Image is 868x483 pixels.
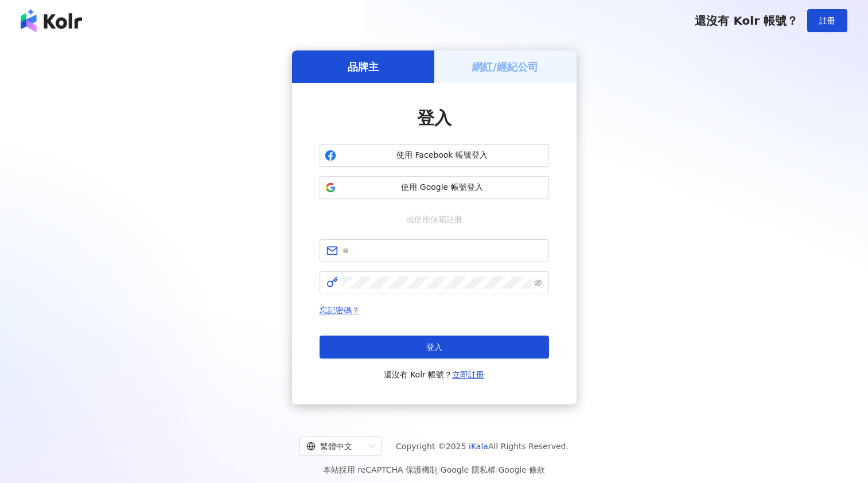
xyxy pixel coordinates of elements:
[452,370,484,379] a: 立即註冊
[398,213,470,225] span: 或使用信箱註冊
[496,465,499,474] span: |
[426,342,442,352] span: 登入
[320,336,549,359] button: 登入
[807,9,847,32] button: 註冊
[417,108,451,128] span: 登入
[306,437,365,455] div: 繁體中文
[348,60,379,74] h5: 品牌主
[438,465,441,474] span: |
[695,14,798,28] span: 還沒有 Kolr 帳號？
[341,150,544,161] span: 使用 Facebook 帳號登入
[498,465,545,474] a: Google 條款
[396,439,569,453] span: Copyright © 2025 All Rights Reserved.
[320,176,549,199] button: 使用 Google 帳號登入
[341,182,544,193] span: 使用 Google 帳號登入
[469,442,488,451] a: iKala
[323,463,545,477] span: 本站採用 reCAPTCHA 保護機制
[320,144,549,167] button: 使用 Facebook 帳號登入
[21,9,82,32] img: logo
[384,368,485,381] span: 還沒有 Kolr 帳號？
[441,465,496,474] a: Google 隱私權
[819,16,835,25] span: 註冊
[472,60,538,74] h5: 網紅/經紀公司
[534,279,542,287] span: eye-invisible
[320,306,360,315] a: 忘記密碼？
